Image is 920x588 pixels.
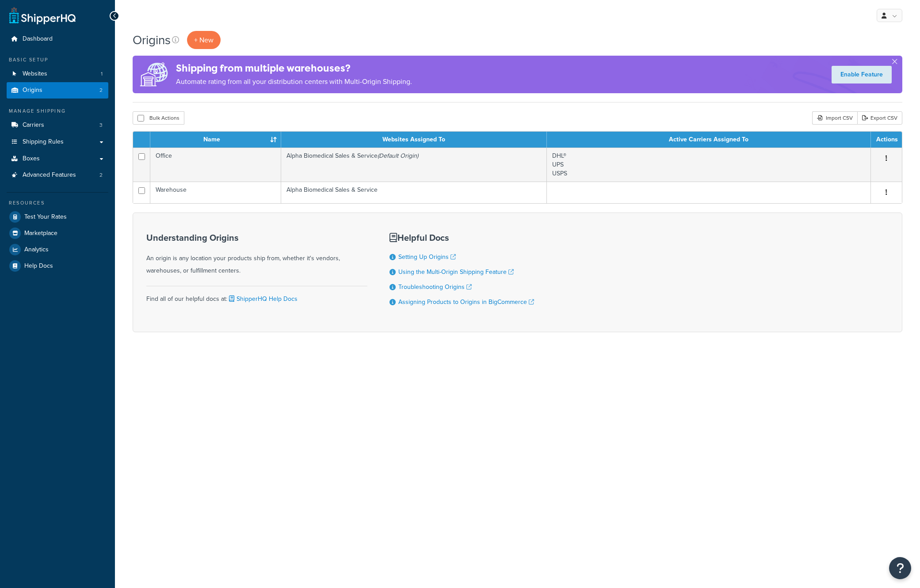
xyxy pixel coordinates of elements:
div: Resources [7,199,108,207]
th: Name : activate to sort column ascending [150,132,281,148]
span: Marketplace [24,230,57,237]
button: Bulk Actions [133,111,184,125]
a: Origins 2 [7,82,108,99]
td: Office [150,148,281,182]
span: Advanced Features [23,171,76,179]
a: Boxes [7,151,108,167]
span: 1 [101,70,103,78]
span: Shipping Rules [23,138,64,146]
td: Alpha Biomedical Sales & Service [281,148,547,182]
span: 3 [99,121,103,129]
td: DHL® UPS USPS [547,148,871,182]
h3: Understanding Origins [146,233,367,243]
a: Using the Multi-Origin Shipping Feature [398,267,514,277]
span: Websites [23,70,47,78]
span: Analytics [24,246,49,254]
i: (Default Origin) [378,151,418,160]
a: Export CSV [857,111,902,125]
a: Marketplace [7,225,108,241]
p: Automate rating from all your distribution centers with Multi-Origin Shipping. [176,76,412,88]
a: Troubleshooting Origins [398,282,472,292]
td: Alpha Biomedical Sales & Service [281,182,547,203]
a: Setting Up Origins [398,252,456,262]
h1: Origins [133,31,171,49]
a: Enable Feature [832,66,892,83]
th: Websites Assigned To [281,132,547,148]
div: Manage Shipping [7,107,108,115]
span: Test Your Rates [24,213,67,221]
span: Dashboard [23,35,53,43]
li: Advanced Features [7,167,108,183]
a: Help Docs [7,258,108,274]
img: ad-origins-multi-dfa493678c5a35abed25fd24b4b8a3fa3505936ce257c16c00bdefe2f3200be3.png [133,56,176,93]
a: Shipping Rules [7,134,108,150]
div: Find all of our helpful docs at: [146,286,367,305]
a: ShipperHQ Home [9,7,76,24]
div: Basic Setup [7,56,108,64]
button: Open Resource Center [889,557,911,579]
a: Dashboard [7,31,108,47]
span: Carriers [23,121,44,129]
li: Origins [7,82,108,99]
span: Boxes [23,155,40,163]
span: Help Docs [24,262,53,270]
h4: Shipping from multiple warehouses? [176,61,412,76]
h3: Helpful Docs [389,233,534,243]
div: Import CSV [812,111,857,125]
td: Warehouse [150,182,281,203]
a: Analytics [7,242,108,258]
a: Test Your Rates [7,209,108,225]
li: Websites [7,66,108,82]
a: Advanced Features 2 [7,167,108,183]
a: Carriers 3 [7,117,108,133]
a: + New [187,31,221,49]
span: Origins [23,87,42,94]
div: An origin is any location your products ship from, whether it's vendors, warehouses, or fulfillme... [146,233,367,277]
span: 2 [99,87,103,94]
a: Assigning Products to Origins in BigCommerce [398,297,534,307]
span: + New [194,35,214,45]
a: Websites 1 [7,66,108,82]
th: Active Carriers Assigned To [547,132,871,148]
a: ShipperHQ Help Docs [227,294,298,303]
li: Carriers [7,117,108,133]
th: Actions [871,132,902,148]
span: 2 [99,171,103,179]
